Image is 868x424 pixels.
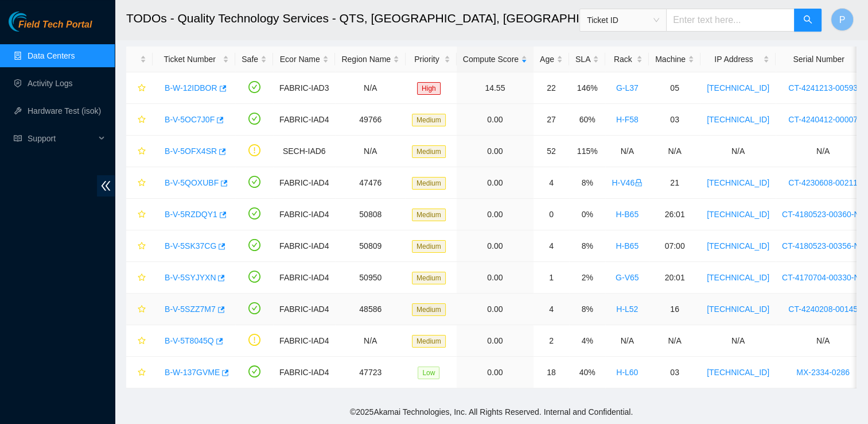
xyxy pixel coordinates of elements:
td: 0.00 [457,199,534,230]
td: 0.00 [457,136,534,167]
span: double-left [97,175,115,196]
td: 146% [569,72,605,104]
button: star [133,142,146,160]
span: P [839,13,846,27]
a: Activity Logs [28,79,73,88]
td: N/A [605,325,649,357]
img: Akamai Technologies [9,11,58,32]
td: 8% [569,230,605,262]
button: star [133,237,146,255]
td: SECH-IAD6 [273,136,335,167]
span: search [803,15,812,26]
td: FABRIC-IAD4 [273,357,335,388]
td: 50808 [335,199,406,230]
td: 0.00 [457,104,534,136]
td: FABRIC-IAD4 [273,104,335,136]
td: 05 [649,72,700,104]
input: Enter text here... [666,9,795,32]
span: Medium [412,114,446,126]
a: CT-4180523-00360-N1 [782,210,864,219]
a: [TECHNICAL_ID] [707,178,769,187]
td: 0.00 [457,230,534,262]
span: star [138,305,146,314]
footer: © 2025 Akamai Technologies, Inc. All Rights Reserved. Internal and Confidential. [115,400,868,424]
span: check-circle [248,81,260,93]
td: 50950 [335,262,406,294]
a: Akamai TechnologiesField Tech Portal [9,21,92,36]
td: 16 [649,294,700,325]
td: 21 [649,167,700,199]
td: 03 [649,357,700,388]
span: exclamation-circle [248,334,260,346]
td: 27 [534,104,569,136]
a: [TECHNICAL_ID] [707,115,769,124]
button: star [133,300,146,318]
a: Data Centers [28,51,75,60]
a: B-V-5RZDQY1 [165,210,217,219]
span: Medium [412,335,446,348]
td: 0.00 [457,294,534,325]
a: H-V46lock [612,178,643,187]
a: MX-2334-0286 [796,368,850,377]
a: H-B65 [616,210,639,219]
td: 4 [534,294,569,325]
td: FABRIC-IAD4 [273,199,335,230]
a: B-V-5OFX4SR [165,147,217,156]
td: 4 [534,167,569,199]
td: 48586 [335,294,406,325]
td: 40% [569,357,605,388]
a: CT-4241213-00593 [788,83,858,92]
span: star [138,84,146,93]
td: FABRIC-IAD4 [273,167,335,199]
td: 60% [569,104,605,136]
span: check-circle [248,207,260,219]
span: Field Tech Portal [18,20,92,30]
span: Medium [412,240,446,253]
td: 8% [569,167,605,199]
td: 18 [534,357,569,388]
td: N/A [649,325,700,357]
td: 8% [569,294,605,325]
a: B-W-12IDBOR [165,83,217,92]
td: 47476 [335,167,406,199]
span: star [138,147,146,156]
td: 49766 [335,104,406,136]
td: 1 [534,262,569,294]
td: 0 [534,199,569,230]
span: check-circle [248,365,260,377]
button: search [794,9,822,32]
span: Medium [412,177,446,190]
span: star [138,273,146,283]
span: check-circle [248,302,260,314]
span: star [138,115,146,125]
span: star [138,242,146,251]
span: Support [28,127,95,150]
td: 50809 [335,230,406,262]
span: Medium [412,209,446,221]
span: Medium [412,145,446,158]
td: 26:01 [649,199,700,230]
td: N/A [605,136,649,167]
a: H-B65 [616,241,639,250]
a: [TECHNICAL_ID] [707,83,769,92]
a: CT-4230608-00211 [788,178,858,187]
button: P [831,8,854,31]
button: star [133,268,146,287]
a: [TECHNICAL_ID] [707,273,769,282]
span: Ticket ID [587,11,659,29]
a: B-V-5SK37CG [165,241,216,250]
a: G-L37 [616,83,639,92]
td: N/A [700,136,776,167]
button: star [133,205,146,223]
a: B-V-5T8045Q [165,336,214,345]
span: Low [418,367,439,379]
a: CT-4170704-00330-N1 [782,273,864,282]
td: 4% [569,325,605,357]
a: [TECHNICAL_ID] [707,210,769,219]
a: CT-4240412-00007 [788,115,858,124]
td: 0.00 [457,167,534,199]
span: exclamation-circle [248,144,260,156]
a: H-F58 [616,115,639,124]
td: N/A [335,325,406,357]
a: CT-4240208-00145 [788,304,858,314]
